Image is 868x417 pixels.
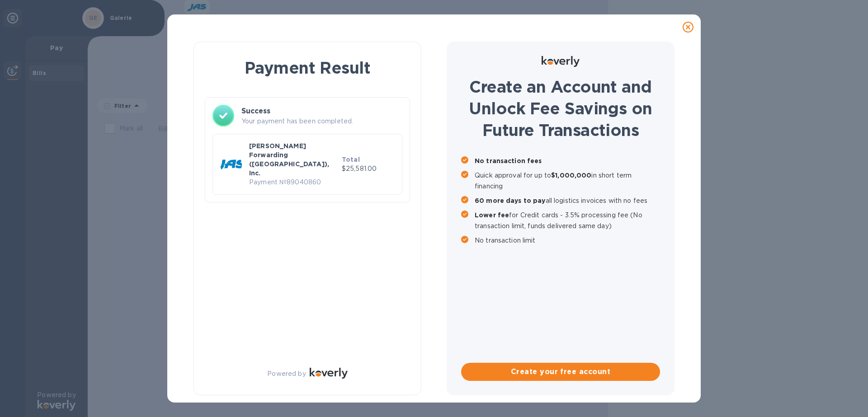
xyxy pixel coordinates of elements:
p: Your payment has been completed. [241,117,402,126]
b: No transaction fees [475,157,542,164]
p: [PERSON_NAME] Forwarding ([GEOGRAPHIC_DATA]), Inc. [249,141,338,178]
p: for Credit cards - 3.5% processing fee (No transaction limit, funds delivered same day) [475,210,660,231]
b: $1,000,000 [551,172,591,179]
p: No transaction limit [475,235,660,246]
img: Logo [542,56,580,67]
b: Lower fee [475,211,509,219]
p: Powered by [267,369,306,379]
p: all logistics invoices with no fees [475,195,660,206]
p: $25,581.00 [342,164,395,173]
button: Create your free account [461,363,660,381]
p: Payment № 89040860 [249,178,338,187]
p: Quick approval for up to in short term financing [475,170,660,192]
span: Create your free account [468,366,653,377]
b: 60 more days to pay [475,197,546,204]
h3: Success [241,106,402,117]
h1: Payment Result [208,56,406,79]
img: Logo [310,368,348,379]
h1: Create an Account and Unlock Fee Savings on Future Transactions [461,76,660,141]
b: Total [342,156,360,163]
